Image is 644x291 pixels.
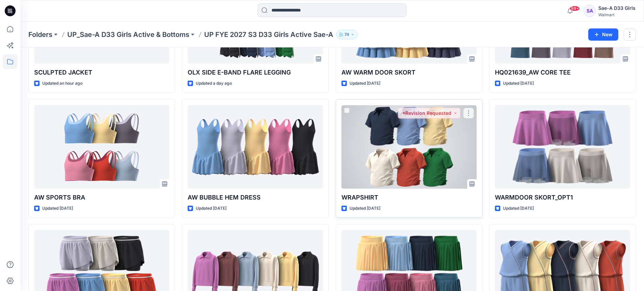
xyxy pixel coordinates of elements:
p: Updated [DATE] [350,205,380,212]
p: Updated an hour ago [42,80,82,87]
p: OLX SIDE E-BAND FLARE LEGGING [188,68,323,77]
p: WRAPSHIRT [341,193,477,202]
a: AW SPORTS BRA [34,105,169,189]
p: Updated [DATE] [42,205,73,212]
p: SCULPTED JACKET [34,68,169,77]
p: AW BUBBLE HEM DRESS [188,193,323,202]
p: Updated [DATE] [196,205,226,212]
p: Updated [DATE] [503,205,534,212]
button: New [588,28,618,41]
div: Sae-A D33 Girls [598,4,636,12]
p: AW WARM DOOR SKORT [341,68,477,77]
a: WRAPSHIRT [341,105,477,189]
p: Updated [DATE] [503,80,534,87]
div: SA [583,5,596,17]
p: 74 [344,31,349,38]
a: WARMDOOR SKORT_OPT1 [495,105,630,189]
span: 99+ [570,6,580,11]
p: AW SPORTS BRA [34,193,169,202]
a: UP_Sae-A D33 Girls Active & Bottoms [67,30,189,39]
p: UP FYE 2027 S3 D33 Girls Active Sae-A [204,30,333,39]
p: Updated [DATE] [350,80,380,87]
a: Folders [28,30,52,39]
p: WARMDOOR SKORT_OPT1 [495,193,630,202]
button: 74 [336,30,358,39]
p: Updated a day ago [196,80,232,87]
a: AW BUBBLE HEM DRESS [188,105,323,189]
p: HQ021639_AW CORE TEE [495,68,630,77]
div: Walmart [598,12,636,17]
